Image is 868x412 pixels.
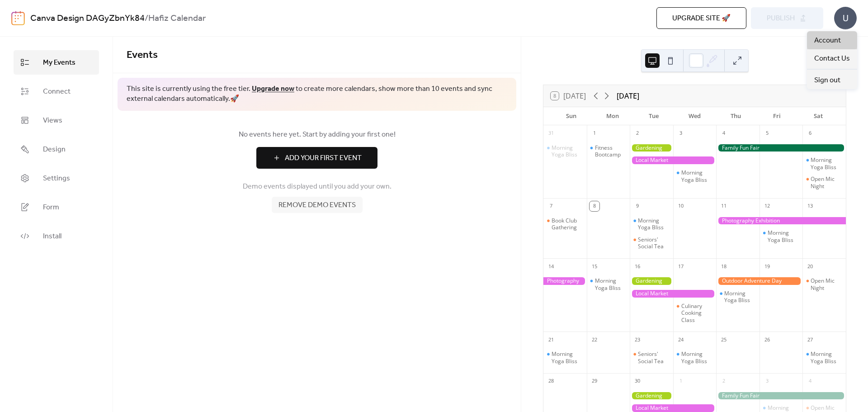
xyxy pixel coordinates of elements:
div: Local Market [630,290,716,298]
div: Open Mic Night [802,277,846,291]
div: 2 [719,376,729,386]
a: Canva Design DAGyZbnYk84 [30,10,145,27]
span: Settings [43,173,70,184]
a: Contact Us [807,49,857,67]
div: 12 [762,201,772,211]
div: Fri [756,107,797,125]
span: Sign out [814,75,840,86]
div: Seniors' Social Tea [638,236,670,250]
div: 25 [719,335,729,345]
a: Views [14,108,99,133]
div: 27 [805,335,815,345]
div: Morning Yoga Bliss [543,350,587,365]
div: 13 [805,201,815,211]
a: Form [14,195,99,219]
div: 10 [676,201,686,211]
button: Add Your First Event [256,147,377,169]
div: 18 [719,261,729,271]
div: Morning Yoga Bliss [552,350,583,365]
span: This site is currently using the free tier. to create more calendars, show more than 10 events an... [127,84,507,104]
div: Morning Yoga Bliss [768,229,799,243]
div: Culinary Cooking Class [681,303,713,324]
div: 23 [632,335,642,345]
span: Design [43,144,66,155]
div: 24 [676,335,686,345]
div: Seniors' Social Tea [638,350,670,365]
div: Fitness Bootcamp [595,144,627,158]
div: Morning Yoga Bliss [802,350,846,365]
div: Photography Exhibition [543,277,587,285]
div: 6 [805,128,815,138]
div: 21 [546,335,556,345]
div: Morning Yoga Bliss [681,169,713,183]
div: 16 [632,261,642,271]
div: Morning Yoga Bliss [716,290,759,304]
div: Morning Yoga Bliss [673,350,717,365]
div: Morning Yoga Bliss [724,290,756,304]
div: 1 [676,376,686,386]
div: 9 [632,201,642,211]
div: 30 [632,376,642,386]
a: Settings [14,166,99,190]
span: Add Your First Event [285,153,362,164]
div: 1 [590,128,599,138]
a: My Events [14,50,99,75]
img: logo [11,11,25,25]
span: Views [43,115,62,126]
div: [DATE] [617,90,639,101]
span: Remove demo events [278,200,356,211]
span: Connect [43,86,71,97]
div: Book Club Gathering [552,217,583,231]
div: Outdoor Adventure Day [716,277,802,285]
div: Morning Yoga Bliss [587,277,630,291]
div: Morning Yoga Bliss [595,277,627,291]
div: 14 [546,261,556,271]
a: Account [807,31,857,49]
div: 3 [676,128,686,138]
div: Gardening Workshop [630,392,673,400]
div: 29 [590,376,599,386]
div: Culinary Cooking Class [673,303,717,324]
div: 22 [590,335,599,345]
a: Install [14,224,99,248]
div: 4 [719,128,729,138]
div: Local Market [630,156,716,164]
a: Connect [14,79,99,104]
div: 5 [762,128,772,138]
div: Thu [715,107,756,125]
div: Seniors' Social Tea [630,350,673,365]
div: Morning Yoga Bliss [630,217,673,231]
span: Events [127,45,158,65]
div: Open Mic Night [811,277,842,291]
div: 4 [805,376,815,386]
div: Morning Yoga Bliss [802,156,846,170]
span: Upgrade site 🚀 [672,13,731,24]
b: Hafiz Calendar [148,10,206,27]
div: 15 [590,261,599,271]
button: Upgrade site 🚀 [656,7,746,29]
div: Seniors' Social Tea [630,236,673,250]
span: Account [814,35,841,46]
span: Demo events displayed until you add your own. [243,181,392,192]
div: Morning Yoga Bliss [759,229,803,243]
div: Tue [633,107,674,125]
div: Open Mic Night [811,175,842,189]
div: 3 [762,376,772,386]
span: Form [43,202,59,213]
div: Wed [674,107,715,125]
div: 7 [546,201,556,211]
div: 20 [805,261,815,271]
div: Mon [592,107,633,125]
a: Add Your First Event [127,147,507,169]
div: Gardening Workshop [630,144,673,152]
div: Local Market [630,404,716,412]
div: 31 [546,128,556,138]
span: Install [43,231,61,242]
div: 17 [676,261,686,271]
div: Morning Yoga Bliss [673,169,717,183]
button: Remove demo events [272,197,363,213]
div: 8 [590,201,599,211]
div: Morning Yoga Bliss [681,350,713,365]
span: Contact Us [814,53,850,64]
div: Family Fun Fair [716,144,846,152]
